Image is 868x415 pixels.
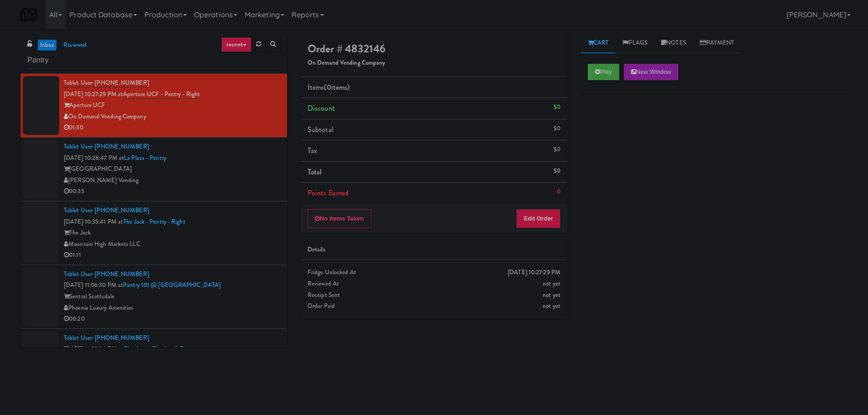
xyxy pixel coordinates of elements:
div: Fridge Unlocked At [308,267,560,278]
div: Reviewed At [308,278,560,290]
input: Search vision orders [27,52,280,69]
a: Aperture UCF - Pantry - Right [123,90,200,99]
span: not yet [543,279,560,288]
div: $0 [554,123,560,134]
span: not yet [543,291,560,299]
div: $0 [554,165,560,177]
div: Details [308,244,560,256]
li: Tablet User· [PHONE_NUMBER][DATE] 11:06:30 PM atPantry 101 @ [GEOGRAPHIC_DATA]Sentral ScottsdaleP... [21,265,287,329]
div: Aperture UCF [64,100,280,111]
a: Tablet User· [PHONE_NUMBER] [64,333,149,342]
button: Play [588,64,619,80]
img: Micromart [21,7,36,23]
a: Tablet User· [PHONE_NUMBER] [64,78,149,87]
div: [DATE] 10:27:29 PM [508,267,560,278]
span: [DATE] 10:35:41 PM at [64,217,123,226]
span: Points Earned [308,188,349,198]
span: · [PHONE_NUMBER] [92,333,149,342]
span: Discount [308,103,335,113]
a: La Plaza - Pantry [124,154,166,162]
span: Total [308,167,322,177]
div: 00:35 [64,186,280,197]
li: Tablet User· [PHONE_NUMBER][DATE] 10:27:29 PM atAperture UCF - Pantry - RightAperture UCFOn Deman... [21,74,287,138]
div: On Demand Vending Company [64,111,280,123]
span: Subtotal [308,124,334,135]
a: Glasshouse Pittsburgh Pantry [123,344,197,353]
a: Notes [654,33,693,53]
div: Mountain High Markets LLC [64,239,280,250]
a: Cart [581,33,616,53]
span: (0 ) [324,82,349,92]
div: 01:11 [64,250,280,261]
a: recent [221,37,252,52]
div: 0 [557,186,560,198]
span: Tax [308,145,317,156]
a: Flags [616,33,654,53]
a: The Jack - Pantry - Right [123,217,185,226]
h4: Order # 4832146 [308,43,560,55]
button: New Window [624,64,678,80]
span: [DATE] 10:28:47 PM at [64,154,124,162]
span: · [PHONE_NUMBER] [92,206,149,215]
a: Tablet User· [PHONE_NUMBER] [64,206,149,215]
a: Pantry 101 @ [GEOGRAPHIC_DATA] [123,281,221,289]
div: 00:20 [64,313,280,325]
span: · [PHONE_NUMBER] [92,78,149,87]
div: Order Paid [308,301,560,312]
span: Items [308,82,349,92]
div: Phoenix Luxury Amenities [64,302,280,314]
li: Tablet User· [PHONE_NUMBER][DATE] 11:09:34 PM atGlasshouse Pittsburgh PantryGlasshouse [GEOGRAPHI... [21,329,287,393]
span: [DATE] 11:06:30 PM at [64,281,123,289]
div: 01:30 [64,122,280,133]
button: No Items Taken [308,209,371,228]
a: Tablet User· [PHONE_NUMBER] [64,142,149,151]
div: $0 [554,102,560,113]
div: Sentral Scottsdale [64,291,280,302]
ng-pluralize: items [331,82,348,92]
a: reviewed [61,40,89,51]
a: Tablet User· [PHONE_NUMBER] [64,270,149,278]
a: inbox [38,40,56,51]
span: [DATE] 11:09:34 PM at [64,344,123,353]
span: · [PHONE_NUMBER] [92,270,149,278]
div: [GEOGRAPHIC_DATA] [64,164,280,175]
li: Tablet User· [PHONE_NUMBER][DATE] 10:28:47 PM atLa Plaza - Pantry[GEOGRAPHIC_DATA][PERSON_NAME] V... [21,138,287,201]
span: not yet [543,302,560,310]
span: [DATE] 10:27:29 PM at [64,90,123,98]
div: The Jack [64,227,280,239]
div: Receipt Sent [308,290,560,301]
a: Payment [693,33,741,53]
li: Tablet User· [PHONE_NUMBER][DATE] 10:35:41 PM atThe Jack - Pantry - RightThe JackMountain High Ma... [21,201,287,265]
div: [PERSON_NAME] Vending [64,175,280,186]
h5: On Demand Vending Company [308,60,560,67]
div: $0 [554,144,560,155]
button: Edit Order [516,209,560,228]
span: · [PHONE_NUMBER] [92,142,149,151]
